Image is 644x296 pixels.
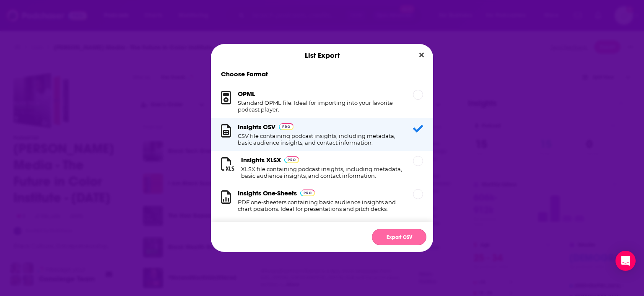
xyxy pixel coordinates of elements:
[238,123,275,131] h3: Insights CSV
[615,251,636,271] div: Open Intercom Messenger
[279,123,293,130] img: Podchaser Pro
[284,156,299,163] img: Podchaser Pro
[416,50,427,60] button: Close
[211,44,433,67] div: List Export
[241,166,403,179] h1: XLSX file containing podcast insights, including metadata, basic audience insights, and contact i...
[300,190,315,196] img: Podchaser Pro
[372,229,426,245] button: Export CSV
[241,156,281,164] h3: Insights XLSX
[238,132,403,146] h1: CSV file containing podcast insights, including metadata, basic audience insights, and contact in...
[238,199,403,212] h1: PDF one-sheeters containing basic audience insights and chart positions. Ideal for presentations ...
[238,90,255,98] h3: OPML
[211,70,433,78] h1: Choose Format
[238,189,297,197] h3: Insights One-Sheets
[238,99,403,113] h1: Standard OPML file. Ideal for importing into your favorite podcast player.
